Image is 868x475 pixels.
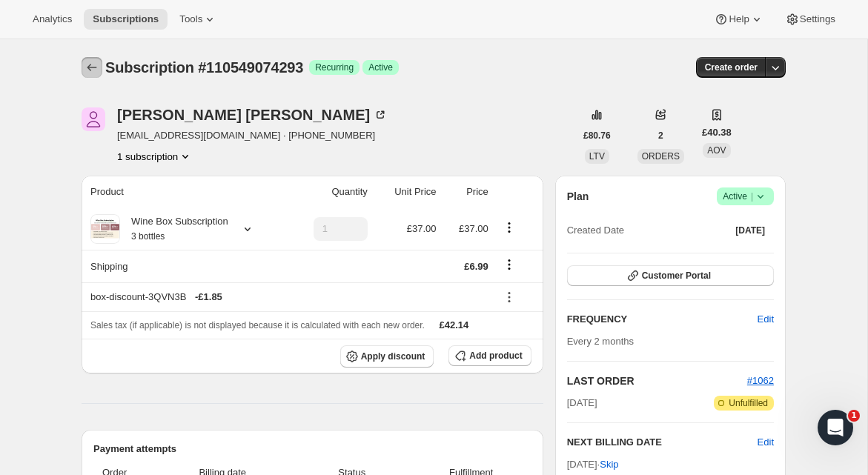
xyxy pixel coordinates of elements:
[117,128,388,143] span: [EMAIL_ADDRESS][DOMAIN_NAME] · [PHONE_NUMBER]
[195,290,222,305] span: - £1.85
[567,459,619,470] span: [DATE] ·
[117,149,193,164] button: Product actions
[758,312,774,327] span: Edit
[649,125,672,146] button: 2
[567,373,747,388] h2: LAST ORDER
[723,189,768,204] span: Active
[93,442,531,456] h2: Payment attempts
[117,107,388,122] div: [PERSON_NAME] [PERSON_NAME]
[696,57,766,78] button: Create order
[735,225,765,236] span: [DATE]
[82,107,105,131] span: Andrew Whelan
[340,345,434,368] button: Apply discount
[464,261,488,272] span: £6.99
[179,13,202,25] span: Tools
[707,145,726,156] span: AOV
[440,319,469,330] span: £42.14
[33,13,72,25] span: Analytics
[90,320,425,330] span: Sales tax (if applicable) is not displayed because it is calculated with each new order.
[441,176,493,208] th: Price
[287,176,372,208] th: Quantity
[469,350,522,362] span: Add product
[574,125,620,146] button: £80.76
[315,62,354,73] span: Recurring
[497,219,521,236] button: Product actions
[747,373,774,388] button: #1062
[567,312,758,327] h2: FREQUENCY
[82,57,102,78] button: Subscriptions
[729,397,768,409] span: Unfulfilled
[90,214,120,244] img: product img
[368,62,393,73] span: Active
[567,435,758,450] h2: NEXT BILLING DATE
[702,125,732,140] span: £40.38
[131,231,165,242] small: 3 bottles
[589,151,605,162] span: LTV
[567,223,624,238] span: Created Date
[567,265,774,286] button: Customer Portal
[848,410,860,422] span: 1
[497,256,521,273] button: Shipping actions
[600,457,618,472] span: Skip
[658,130,663,142] span: 2
[90,290,488,305] div: box-discount-3QVN3B
[448,345,531,366] button: Add product
[105,59,303,76] span: Subscription #110549074293
[459,223,488,234] span: £37.00
[84,9,168,30] button: Subscriptions
[407,223,437,234] span: £37.00
[749,308,783,331] button: Edit
[361,351,425,362] span: Apply discount
[726,220,774,241] button: [DATE]
[800,13,835,25] span: Settings
[567,336,634,347] span: Every 2 months
[170,9,226,30] button: Tools
[818,410,853,445] iframe: Intercom live chat
[567,189,589,204] h2: Plan
[776,9,844,30] button: Settings
[567,396,597,411] span: [DATE]
[93,13,159,25] span: Subscriptions
[24,9,81,30] button: Analytics
[642,270,711,282] span: Customer Portal
[705,9,772,30] button: Help
[82,250,287,282] th: Shipping
[120,214,228,244] div: Wine Box Subscription
[751,190,753,202] span: |
[583,130,611,142] span: £80.76
[747,375,774,386] a: #1062
[82,176,287,208] th: Product
[705,62,758,73] span: Create order
[729,13,749,25] span: Help
[642,151,680,162] span: ORDERS
[758,435,774,450] button: Edit
[372,176,441,208] th: Unit Price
